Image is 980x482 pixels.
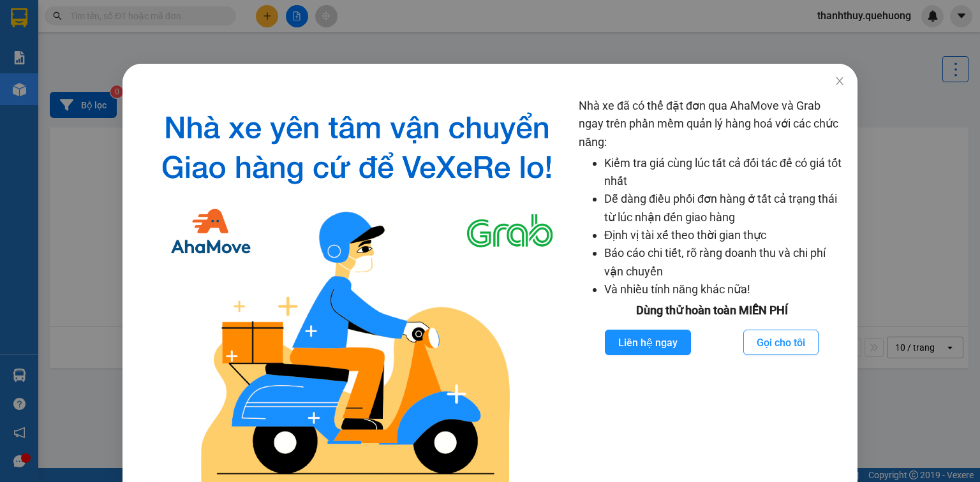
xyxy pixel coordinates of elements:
[743,330,819,355] button: Gọi cho tôi
[835,76,845,86] span: close
[604,190,845,226] li: Dễ dàng điều phối đơn hàng ở tất cả trạng thái từ lúc nhận đến giao hàng
[757,335,805,351] span: Gọi cho tôi
[605,330,691,355] button: Liên hệ ngay
[604,281,845,298] li: Và nhiều tính năng khác nữa!
[604,226,845,244] li: Định vị tài xế theo thời gian thực
[579,302,845,319] div: Dùng thử hoàn toàn MIỄN PHÍ
[618,335,678,351] span: Liên hệ ngay
[604,154,845,191] li: Kiểm tra giá cùng lúc tất cả đối tác để có giá tốt nhất
[604,244,845,281] li: Báo cáo chi tiết, rõ ràng doanh thu và chi phí vận chuyển
[822,64,857,99] button: Close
